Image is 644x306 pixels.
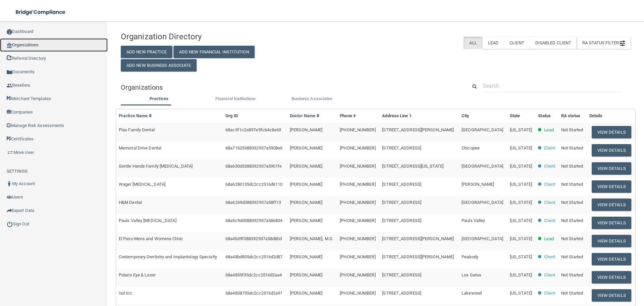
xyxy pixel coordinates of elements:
[382,182,421,187] span: [STREET_ADDRESS]
[544,126,553,134] p: Lead
[119,113,152,118] a: Practice Name
[290,113,320,118] a: Doctor Name
[544,199,555,207] p: Client
[592,162,631,175] button: View Details
[119,254,217,259] span: Contemporary Dentistry and Implantology Specialty
[582,40,625,45] span: RA Status Filter
[544,253,555,261] p: Client
[124,95,194,103] label: Practices
[337,109,379,123] th: Phone #
[173,46,255,58] button: Add New Financial Institution
[462,182,494,187] span: [PERSON_NAME]
[121,84,457,91] h5: Organizations
[225,254,282,259] span: 68a48bd835dc2cc2516d2d87
[561,164,583,169] span: Not Started
[483,80,622,92] input: Search
[379,109,459,123] th: Address Line 1
[530,37,577,49] label: Disabled Client
[340,200,375,205] span: [PHONE_NUMBER]
[561,254,583,259] span: Not Started
[510,182,532,187] span: [US_STATE]
[592,144,631,157] button: View Details
[462,145,480,150] span: Chicopee
[340,272,375,277] span: [PHONE_NUMBER]
[544,217,555,225] p: Client
[544,144,555,152] p: Client
[459,109,507,123] th: City
[620,41,625,46] img: icon-filter@2x.21656d0b.png
[290,182,322,187] span: [PERSON_NAME]
[225,127,281,132] span: 68ac5f1c2a897e9fcb4c8e69
[290,236,333,241] span: [PERSON_NAME], M.D.
[7,29,12,35] img: ic_dashboard_dark.d01f4a41.png
[558,109,587,123] th: RA status
[274,95,350,104] li: Business Associate
[7,149,13,156] img: briefcase.64adab9b.png
[561,218,583,223] span: Not Started
[462,272,481,277] span: Los Gatos
[150,96,168,101] span: Practices
[121,95,197,104] li: Practices
[592,253,631,265] button: View Details
[382,200,421,205] span: [STREET_ADDRESS]
[561,291,583,296] span: Not Started
[225,200,281,205] span: 68a6269d388392937a58ff13
[340,254,375,259] span: [PHONE_NUMBER]
[119,236,183,241] span: El Paso Mens and Womens Clinic
[7,194,12,200] img: icon-users.e205127d.png
[119,218,176,223] span: Pauls Valley [MEDICAL_DATA]
[462,218,485,223] span: Pauls Valley
[119,182,165,187] span: Wager [MEDICAL_DATA]
[464,37,482,49] label: All
[340,164,375,169] span: [PHONE_NUMBER]
[340,127,375,132] span: [PHONE_NUMBER]
[382,164,443,169] span: [STREET_ADDRESS][US_STATE]
[544,162,555,170] p: Client
[340,145,375,150] span: [PHONE_NUMBER]
[592,180,631,193] button: View Details
[7,167,28,175] label: SETTINGS
[382,145,421,150] span: [STREET_ADDRESS]
[544,289,555,297] p: Client
[382,236,454,241] span: [STREET_ADDRESS][PERSON_NAME]
[561,236,583,241] span: Not Started
[290,127,322,132] span: [PERSON_NAME]
[340,291,375,296] span: [PHONE_NUMBER]
[507,109,535,123] th: State
[561,127,583,132] span: Not Started
[561,145,583,150] span: Not Started
[119,127,155,132] span: Plas Family Dental
[510,127,532,132] span: [US_STATE]
[7,208,12,213] img: icon-export.b9366987.png
[225,236,282,241] span: 68a4b39f388392937a58d80d
[535,109,558,123] th: Status
[7,181,12,186] img: ic_user_dark.df1a06c3.png
[544,235,553,243] p: Lead
[225,272,282,277] span: 68a4855f35dc2cc2516d2aa4
[340,218,375,223] span: [PHONE_NUMBER]
[290,200,322,205] span: [PERSON_NAME]
[119,164,193,169] span: Gentle Hands Family [MEDICAL_DATA]
[544,180,555,188] p: Client
[7,70,12,75] img: icon-documents.8dae5593.png
[7,83,12,88] img: ic_reseller.de258add.png
[510,254,532,259] span: [US_STATE]
[510,236,532,241] span: [US_STATE]
[290,145,322,150] span: [PERSON_NAME]
[223,109,287,123] th: Org ID
[7,43,12,48] img: organization-icon.f8decf85.png
[119,272,156,277] span: Polaris Eye & Laser
[215,96,256,101] span: Financial Institutions
[277,95,347,103] label: Business Associates
[462,254,478,259] span: Peabody
[510,218,532,223] span: [US_STATE]
[382,254,454,259] span: [STREET_ADDRESS][PERSON_NAME]
[197,95,274,104] li: Financial Institutions
[201,95,270,103] label: Financial Institutions
[510,291,532,296] span: [US_STATE]
[382,218,421,223] span: [STREET_ADDRESS]
[225,218,282,223] span: 68a5c9dd388392937a58e804
[290,164,322,169] span: [PERSON_NAME]
[290,254,322,259] span: [PERSON_NAME]
[561,182,583,187] span: Not Started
